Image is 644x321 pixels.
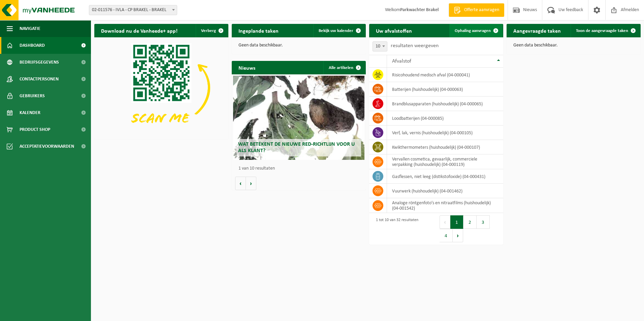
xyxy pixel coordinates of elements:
[462,7,501,13] span: Offerte aanvragen
[387,184,503,198] td: vuurwerk (huishoudelijk) (04-001462)
[571,24,640,37] a: Toon de aangevraagde taken
[400,7,439,12] strong: Parkwachter Brakel
[387,126,503,140] td: verf, lak, vernis (huishoudelijk) (04-000105)
[513,43,634,48] p: Geen data beschikbaar.
[20,104,40,121] span: Kalender
[449,3,504,17] a: Offerte aanvragen
[323,61,365,74] a: Alle artikelen
[238,166,362,171] p: 1 van 10 resultaten
[232,24,285,37] h2: Ingeplande taken
[477,215,490,229] button: 3
[319,29,353,33] span: Bekijk uw kalender
[20,37,45,54] span: Dashboard
[453,229,463,242] button: Next
[89,5,177,15] span: 02-011576 - IVLA - CP BRAKEL - BRAKEL
[576,29,628,33] span: Toon de aangevraagde taken
[232,61,262,74] h2: Nieuws
[238,142,355,153] span: Wat betekent de nieuwe RED-richtlijn voor u als klant?
[440,215,450,229] button: Previous
[20,54,59,71] span: Bedrijfsgegevens
[20,20,40,37] span: Navigatie
[387,140,503,154] td: kwikthermometers (huishoudelijk) (04-000107)
[20,87,45,104] span: Gebruikers
[369,24,419,37] h2: Uw afvalstoffen
[463,215,477,229] button: 2
[20,71,59,87] span: Contactpersonen
[373,41,387,51] span: 10
[89,5,177,15] span: 02-011576 - IVLA - CP BRAKEL - BRAKEL
[391,43,439,48] label: resultaten weergeven
[20,121,50,138] span: Product Shop
[313,24,365,37] a: Bekijk uw kalender
[238,43,359,48] p: Geen data beschikbaar.
[387,169,503,184] td: gasflessen, niet leeg (distikstofoxide) (04-000431)
[246,177,256,190] button: Volgende
[455,29,491,33] span: Ophaling aanvragen
[387,198,503,213] td: analoge röntgenfoto’s en nitraatfilms (huishoudelijk) (04-001542)
[387,111,503,126] td: loodbatterijen (04-000085)
[373,42,387,51] span: 10
[387,154,503,169] td: vervallen cosmetica, gevaarlijk, commerciele verpakking (huishoudelijk) (04-000119)
[233,76,364,160] a: Wat betekent de nieuwe RED-richtlijn voor u als klant?
[450,215,463,229] button: 1
[507,24,568,37] h2: Aangevraagde taken
[387,97,503,111] td: brandblusapparaten (huishoudelijk) (04-000065)
[392,59,411,64] span: Afvalstof
[196,24,228,37] button: Verberg
[387,82,503,97] td: batterijen (huishoudelijk) (04-000063)
[449,24,503,37] a: Ophaling aanvragen
[201,29,216,33] span: Verberg
[94,24,184,37] h2: Download nu de Vanheede+ app!
[440,229,453,242] button: 4
[235,177,246,190] button: Vorige
[387,68,503,82] td: risicohoudend medisch afval (04-000041)
[94,37,228,138] img: Download de VHEPlus App
[373,215,418,243] div: 1 tot 10 van 32 resultaten
[20,138,74,155] span: Acceptatievoorwaarden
